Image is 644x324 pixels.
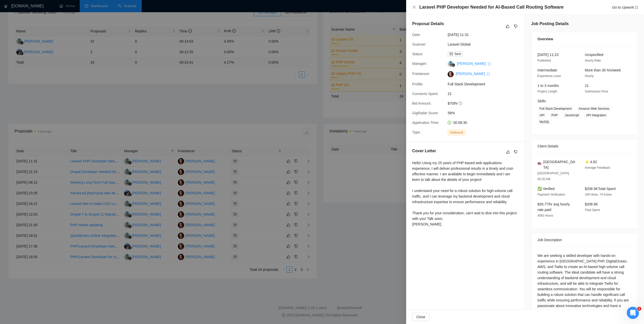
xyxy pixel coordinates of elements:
[585,53,603,57] span: Unspecified
[531,21,569,27] h5: Job Posting Details
[453,121,467,125] span: 00:08:30
[537,193,565,196] span: Payment Verification
[448,91,524,97] span: 21
[412,101,431,105] span: Bid Amount:
[585,193,612,196] span: 160 Hires, 74 Active
[454,52,461,56] span: Sent
[585,208,600,212] span: Total Spent
[513,23,519,29] button: dislike
[585,166,610,169] span: Average Feedback
[537,68,557,72] span: Intermediate
[457,62,491,66] a: [PERSON_NAME] export
[537,112,546,118] span: API
[537,233,632,247] div: Job Description
[456,72,490,76] a: [PERSON_NAME] export
[585,90,608,93] span: Submission Price
[505,23,511,29] button: like
[537,74,561,78] span: Experience Level
[537,84,559,88] span: 1 to 3 months
[412,313,429,321] button: Close
[448,101,524,106] span: $70/hr
[537,99,546,103] span: Skills
[448,110,524,116] span: 58%
[537,119,552,125] span: MySQL
[412,5,416,9] button: Close
[412,72,430,76] span: Freelancer:
[448,32,524,37] span: [DATE] 11:31
[412,42,426,46] span: Scanner:
[448,121,451,124] span: clock-circle
[537,253,632,320] div: We are seeking a skilled developer with hands-on experience in [GEOGRAPHIC_DATA] PHP, DigitalOcea...
[537,139,632,153] div: Client Details
[585,74,594,78] span: Hourly
[448,71,454,77] img: c1ZbfBEBZiFulpYRqzINcZvHgXETxlSIwkMu_3oLbQ21Evj8nEXDLuyHgkjp4Fjsuh
[585,160,597,164] span: ⭐ 4.82
[487,72,490,75] span: export
[577,106,611,111] span: Amazon Web Services
[513,149,519,155] button: dislike
[412,62,427,66] span: Manager:
[412,121,439,125] span: Application Time:
[412,160,519,227] div: Hello! Using my 25 years of PHP-based web applications experience, I will deliver professional re...
[451,63,455,67] img: gigradar-bm.png
[448,81,524,87] span: Full Stack Development
[412,33,421,37] span: Date:
[537,202,570,212] span: $39.77/hr avg hourly rate paid
[412,82,423,86] span: Profile:
[450,52,453,55] span: mail
[537,53,558,57] span: [DATE] 11:23
[635,6,638,9] span: export
[506,24,509,28] span: like
[537,187,555,191] span: ✅ Verified
[416,314,425,320] span: Close
[412,92,439,96] span: Connects Spent:
[412,21,444,27] h5: Proposal Details
[459,101,463,105] span: question-circle
[412,111,439,115] span: GigRadar Score:
[585,187,616,191] span: $208.9K Total Spent
[627,307,639,319] iframe: Intercom live chat
[448,42,470,46] a: Laravel Global
[585,68,621,72] span: More than 30 hrs/week
[488,62,491,65] span: export
[585,202,598,206] span: $208.9K
[585,84,589,88] span: 21
[419,4,564,10] h4: Laravel PHP Developer Needed for AI-Based Call Routing Software
[412,130,421,134] span: Type:
[448,130,465,135] span: Outbound
[506,150,510,154] span: like
[537,214,553,217] span: 4063 Hours
[538,162,541,165] img: 🇺🇸
[543,159,577,170] span: [GEOGRAPHIC_DATA]
[563,112,581,118] span: JavaScript
[537,90,557,93] span: Project Length
[537,171,569,181] span: [GEOGRAPHIC_DATA] 05:25 AM
[412,148,436,154] h5: Cover Letter
[412,52,423,56] span: Status:
[537,59,551,62] span: Published
[537,106,574,111] span: Full Stack Development
[412,5,416,9] span: close
[612,5,638,9] a: Go to Upworkexport
[549,112,560,118] span: PHP
[584,112,608,118] span: API Integration
[514,24,517,28] span: dislike
[637,307,641,311] span: 1
[505,149,511,155] button: like
[585,59,601,62] span: Hourly Rate
[514,150,517,154] span: dislike
[537,36,553,42] span: Overview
